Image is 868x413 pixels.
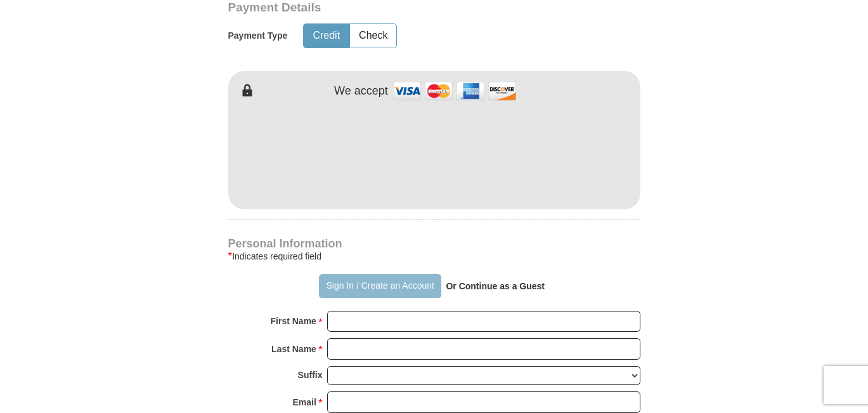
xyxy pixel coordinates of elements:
[319,274,441,298] button: Sign In / Create an Account
[228,239,640,249] h4: Personal Information
[298,366,323,384] strong: Suffix
[271,340,316,358] strong: Last Name
[391,77,518,105] img: credit cards accepted
[304,24,349,48] button: Credit
[293,393,316,411] strong: Email
[228,30,288,41] h5: Payment Type
[271,312,316,330] strong: First Name
[446,281,545,291] strong: Or Continue as a Guest
[228,249,640,264] div: Indicates required field
[350,24,396,48] button: Check
[334,84,388,98] h4: We accept
[228,1,552,15] h3: Payment Details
